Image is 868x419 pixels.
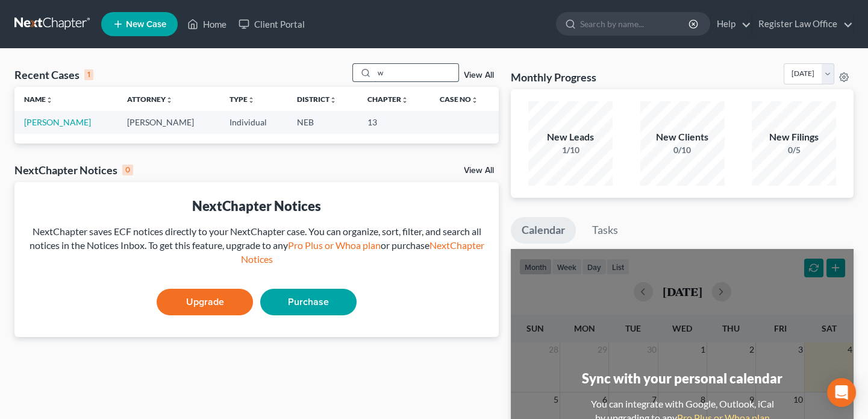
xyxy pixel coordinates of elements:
[752,144,836,156] div: 0/5
[46,96,53,104] i: unfold_more
[752,130,836,144] div: New Filings
[511,70,596,84] h3: Monthly Progress
[374,64,458,81] input: Search by name...
[511,217,576,244] a: Calendar
[241,239,484,265] a: NextChapter Notices
[329,96,337,104] i: unfold_more
[14,163,133,177] div: NextChapter Notices
[464,71,494,80] a: View All
[358,111,429,133] td: 13
[126,20,166,29] span: New Case
[24,95,53,104] a: Nameunfold_more
[827,378,856,407] div: Open Intercom Messenger
[528,130,613,144] div: New Leads
[297,95,337,104] a: Districtunfold_more
[166,96,173,104] i: unfold_more
[229,95,255,104] a: Typeunfold_more
[233,13,311,35] a: Client Portal
[752,13,853,35] a: Register Law Office
[24,225,489,266] div: NextChapter saves ECF notices directly to your NextChapter case. You can organize, sort, filter, ...
[582,369,782,388] div: Sync with your personal calendar
[122,165,133,175] div: 0
[127,95,173,104] a: Attorneyunfold_more
[580,13,690,35] input: Search by name...
[367,95,408,104] a: Chapterunfold_more
[14,68,93,82] div: Recent Cases
[581,217,629,244] a: Tasks
[640,144,725,156] div: 0/10
[528,144,613,156] div: 1/10
[220,111,287,133] td: Individual
[471,96,478,104] i: unfold_more
[288,239,381,251] a: Pro Plus or Whoa plan
[640,130,725,144] div: New Clients
[24,197,489,215] div: NextChapter Notices
[260,289,357,315] a: Purchase
[181,13,233,35] a: Home
[117,111,220,133] td: [PERSON_NAME]
[440,95,478,104] a: Case Nounfold_more
[24,117,91,127] a: [PERSON_NAME]
[401,96,408,104] i: unfold_more
[711,13,751,35] a: Help
[287,111,358,133] td: NEB
[464,166,494,175] a: View All
[248,96,255,104] i: unfold_more
[157,289,253,315] a: Upgrade
[84,69,93,80] div: 1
